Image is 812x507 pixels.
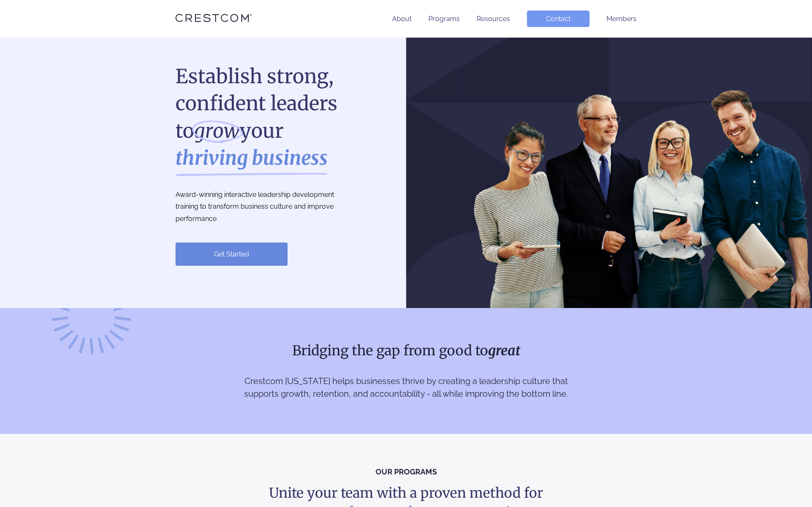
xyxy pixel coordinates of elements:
[527,11,590,27] a: Contact
[488,342,520,359] strong: great
[606,15,636,23] a: Members
[176,63,353,172] h1: Establish strong, confident leaders to your
[194,117,240,144] i: grow
[428,15,460,23] a: Programs
[176,469,636,475] h3: Our Programs
[176,144,328,172] strong: thriving business
[477,15,510,23] a: Resources
[176,189,353,225] p: Award-winning interactive leadership development training to transform business culture and impro...
[240,375,572,400] p: Crestcom [US_STATE] helps businesses thrive by creating a leadership culture that supports growth...
[176,342,636,360] h2: Bridging the gap from good to
[176,243,288,266] a: Get Started
[392,15,411,23] a: About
